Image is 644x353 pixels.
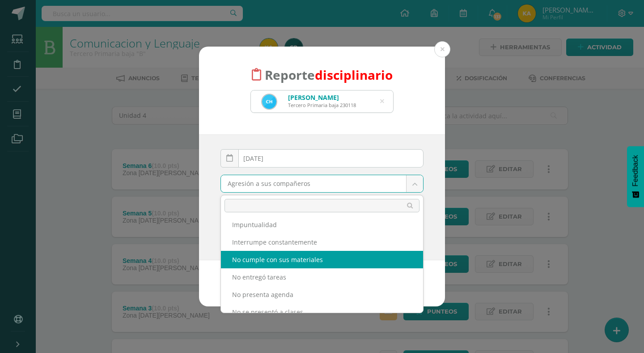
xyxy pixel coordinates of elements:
[221,268,423,286] div: No entregó tareas
[221,286,423,303] div: No presenta agenda
[221,303,423,321] div: No se presentó a clases
[221,233,423,251] div: Interrumpe constantemente
[221,216,423,233] div: Impuntualidad
[221,251,423,268] div: No cumple con sus materiales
